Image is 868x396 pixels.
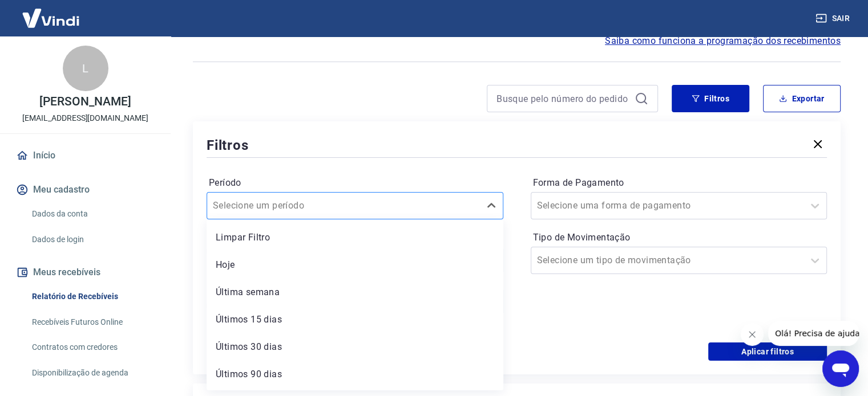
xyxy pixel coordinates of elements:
button: Sair [813,8,854,29]
span: Olá! Precisa de ajuda? [7,8,96,17]
button: Exportar [763,85,841,112]
p: [PERSON_NAME] [39,96,131,108]
div: Últimos 15 dias [207,308,503,331]
a: Relatório de Recebíveis [27,285,157,308]
div: Últimos 90 dias [207,363,503,386]
label: Forma de Pagamento [533,176,825,190]
h5: Filtros [207,136,249,154]
a: Dados da conta [27,202,157,226]
a: Disponibilização de agenda [27,361,157,385]
div: Última semana [207,281,503,304]
label: Período [209,176,501,190]
p: [EMAIL_ADDRESS][DOMAIN_NAME] [22,112,148,124]
div: L [63,46,108,91]
button: Filtros [672,85,749,112]
div: Últimos 30 dias [207,336,503,358]
iframe: Fechar mensagem [741,323,764,346]
button: Aplicar filtros [708,342,827,361]
input: Busque pelo número do pedido [496,90,630,107]
label: Tipo de Movimentação [533,231,825,244]
a: Contratos com credores [27,336,157,359]
a: Recebíveis Futuros Online [27,311,157,334]
iframe: Botão para abrir a janela de mensagens [822,350,859,387]
div: Limpar Filtro [207,226,503,249]
a: Saiba como funciona a programação dos recebimentos [605,34,841,48]
a: Início [14,143,157,168]
img: Vindi [14,1,88,35]
button: Meus recebíveis [14,260,157,285]
iframe: Mensagem da empresa [768,321,859,346]
button: Meu cadastro [14,177,157,202]
a: Dados de login [27,228,157,251]
div: Hoje [207,254,503,276]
